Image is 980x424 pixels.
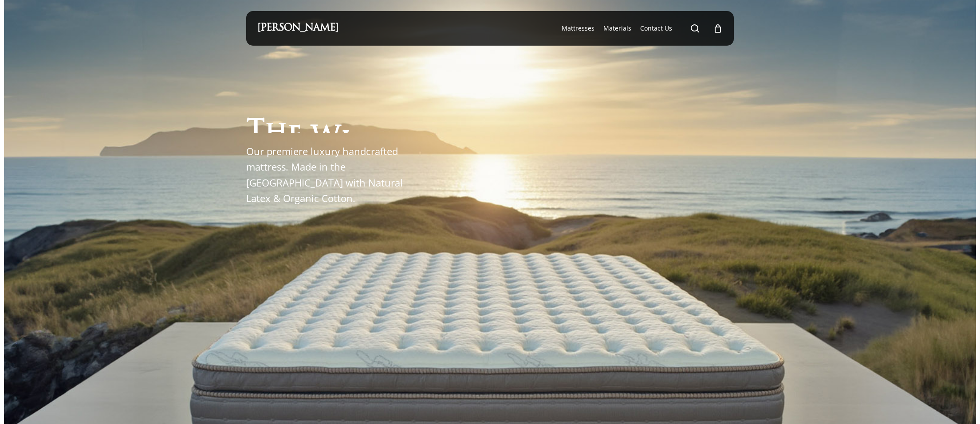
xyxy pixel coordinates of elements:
[562,24,594,33] a: Mattresses
[557,11,723,46] nav: Main Menu
[257,23,338,33] a: [PERSON_NAME]
[640,24,672,33] a: Contact Us
[341,128,351,156] span: i
[246,119,265,146] span: T
[311,125,341,152] span: W
[603,24,631,33] a: Materials
[351,132,374,159] span: n
[287,123,302,150] span: e
[246,144,413,206] p: Our premiere luxury handcrafted mattress. Made in the [GEOGRAPHIC_DATA] with Natural Latex & Orga...
[246,106,450,133] h1: The Windsor
[265,121,287,148] span: h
